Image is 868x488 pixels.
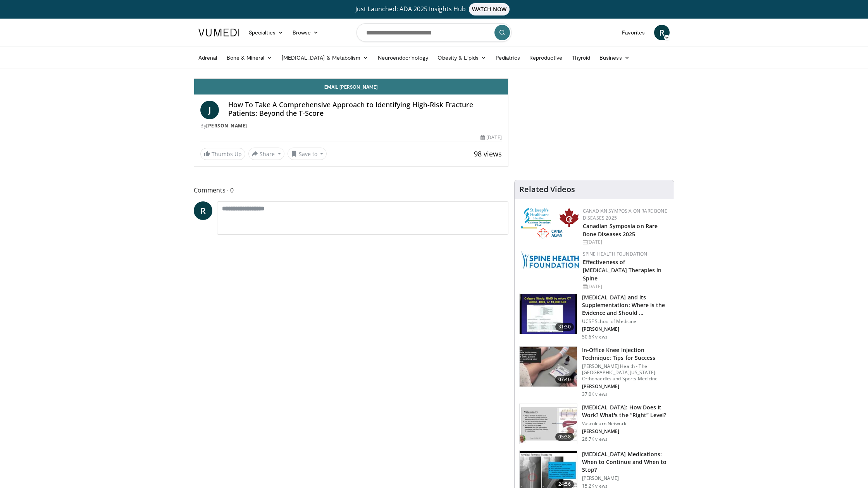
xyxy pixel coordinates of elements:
a: Thyroid [567,50,595,65]
span: Comments 0 [194,185,508,195]
img: 59b7dea3-8883-45d6-a110-d30c6cb0f321.png.150x105_q85_autocrop_double_scale_upscale_version-0.2.png [521,208,579,239]
a: Reproductive [525,50,567,65]
a: 07:40 In-Office Knee Injection Technique: Tips for Success [PERSON_NAME] Health - The [GEOGRAPHIC... [519,346,669,397]
img: 8daf03b8-df50-44bc-88e2-7c154046af55.150x105_q85_crop-smart_upscale.jpg [520,404,577,444]
a: J [200,101,219,119]
p: [PERSON_NAME] Health - The [GEOGRAPHIC_DATA][US_STATE]: Orthopaedics and Sports Medicine [582,363,669,382]
p: [PERSON_NAME] [582,428,669,435]
p: 37.0K views [582,391,608,397]
a: Bone & Mineral [222,50,277,65]
a: Business [595,50,634,65]
button: Save to [288,148,327,160]
a: R [194,201,212,220]
a: Neuroendocrinology [373,50,433,65]
span: WATCH NOW [469,3,510,15]
a: Email [PERSON_NAME] [194,79,508,95]
a: Canadian Symposia on Rare Bone Diseases 2025 [583,208,667,221]
input: Search topics, interventions [356,23,511,42]
p: 26.7K views [582,436,608,442]
a: R [654,25,670,40]
span: 24:56 [555,480,574,488]
img: 9b54ede4-9724-435c-a780-8950048db540.150x105_q85_crop-smart_upscale.jpg [520,347,577,387]
p: UCSF School of Medicine [582,318,669,325]
h4: How To Take A Comprehensive Approach to Identifying High-Risk Fracture Patients: Beyond the T-Score [228,101,502,117]
span: 31:30 [555,323,574,331]
a: Canadian Symposia on Rare Bone Diseases 2025 [583,222,658,238]
button: Share [248,148,284,160]
h4: Related Videos [519,185,575,194]
h3: [MEDICAL_DATA] Medications: When to Continue and When to Stop? [582,450,669,474]
a: 31:30 [MEDICAL_DATA] and its Supplementation: Where is the Evidence and Should … UCSF School of M... [519,294,669,340]
div: [DATE] [583,239,668,246]
span: 07:40 [555,376,574,383]
div: [DATE] [583,283,668,290]
p: 50.6K views [582,334,608,340]
img: 57d53db2-a1b3-4664-83ec-6a5e32e5a601.png.150x105_q85_autocrop_double_scale_upscale_version-0.2.jpg [521,251,579,269]
p: [PERSON_NAME] [582,326,669,332]
a: Effectiveness of [MEDICAL_DATA] Therapies in Spine [583,258,662,282]
a: Just Launched: ADA 2025 Insights HubWATCH NOW [200,3,668,15]
iframe: Advertisement [536,78,652,175]
img: 4bb25b40-905e-443e-8e37-83f056f6e86e.150x105_q85_crop-smart_upscale.jpg [520,294,577,334]
a: Favorites [617,25,649,40]
a: Spine Health Foundation [583,251,648,257]
h3: [MEDICAL_DATA]: How Does It Work? What's the “Right” Level? [582,404,669,419]
span: 98 views [474,149,502,158]
div: [DATE] [480,134,501,141]
a: Thumbs Up [200,148,245,160]
a: [MEDICAL_DATA] & Metabolism [277,50,373,65]
a: Obesity & Lipids [433,50,491,65]
a: 05:38 [MEDICAL_DATA]: How Does It Work? What's the “Right” Level? Vasculearn Network [PERSON_NAME... [519,404,669,445]
p: [PERSON_NAME] [582,383,669,390]
div: By [200,122,502,129]
a: Browse [288,25,324,40]
span: 05:38 [555,433,574,441]
h3: In-Office Knee Injection Technique: Tips for Success [582,346,669,362]
a: Adrenal [194,50,222,65]
a: [PERSON_NAME] [206,122,247,129]
p: Vasculearn Network [582,421,669,427]
h3: [MEDICAL_DATA] and its Supplementation: Where is the Evidence and Should … [582,294,669,317]
a: Specialties [244,25,288,40]
p: [PERSON_NAME] [582,475,669,481]
img: VuMedi Logo [198,29,239,36]
a: Pediatrics [491,50,525,65]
